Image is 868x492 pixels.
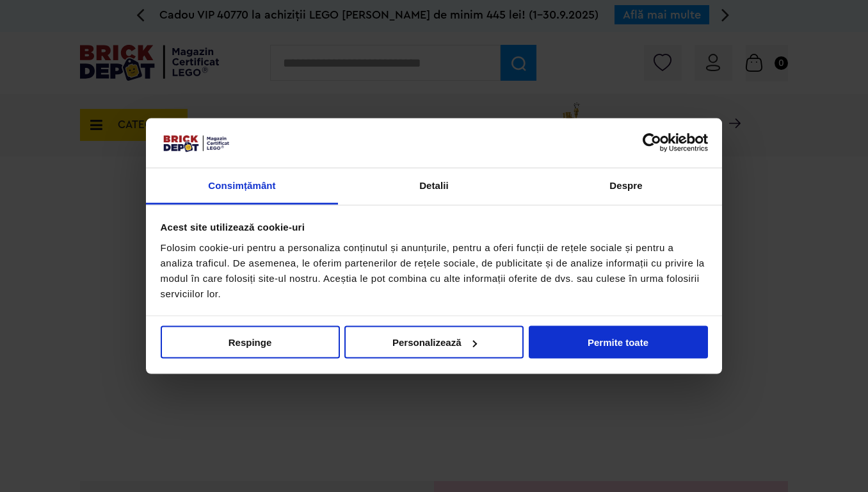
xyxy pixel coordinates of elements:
[596,133,708,152] a: Usercentrics Cookiebot - opens in a new window
[530,168,722,204] a: Despre
[344,326,524,359] button: Personalizează
[338,168,530,204] a: Detalii
[146,168,338,204] a: Consimțământ
[529,326,708,359] button: Permite toate
[161,326,340,359] button: Respinge
[161,240,708,301] div: Folosim cookie-uri pentru a personaliza conținutul și anunțurile, pentru a oferi funcții de rețel...
[161,133,231,153] img: siglă
[161,220,708,235] div: Acest site utilizează cookie-uri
